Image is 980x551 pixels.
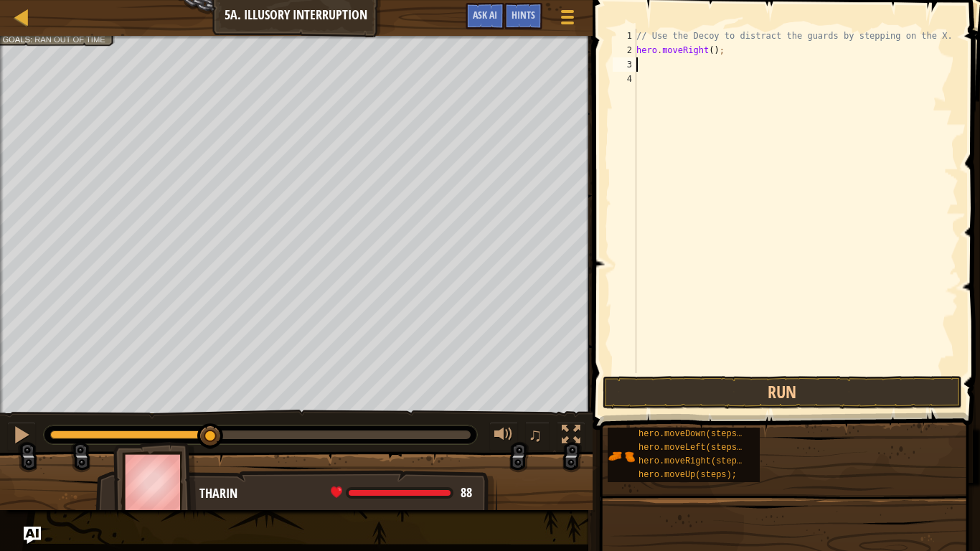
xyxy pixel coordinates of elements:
span: ♫ [528,424,542,446]
img: thang_avatar_frame.png [113,442,197,522]
span: hero.moveRight(steps); [639,456,752,466]
div: 1 [613,29,636,43]
button: ♫ [525,422,550,451]
div: Tharin [199,484,483,503]
img: portrait.png [608,443,635,470]
span: hero.moveDown(steps); [639,429,747,439]
div: health: 88 / 88 [331,486,472,499]
span: hero.moveUp(steps); [639,470,737,480]
button: Ctrl + P: Pause [7,422,36,451]
button: Adjust volume [489,422,518,451]
button: Toggle fullscreen [557,422,585,451]
button: Show game menu [550,3,585,37]
span: Ask AI [473,8,497,22]
div: 3 [613,57,636,72]
div: 4 [613,72,636,86]
span: hero.moveLeft(steps); [639,443,747,453]
button: Ask AI [24,527,41,544]
div: 2 [613,43,636,57]
span: Hints [512,8,535,22]
span: 88 [461,484,472,501]
button: Ask AI [466,3,504,29]
button: Run [603,376,962,409]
